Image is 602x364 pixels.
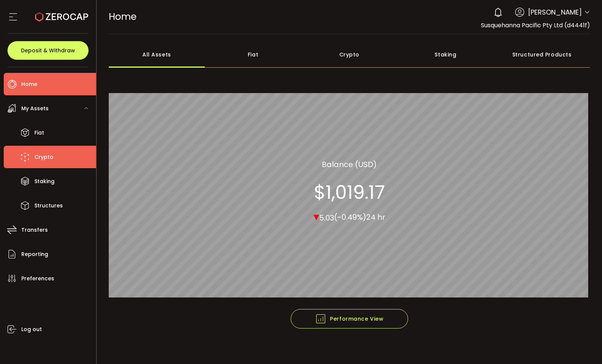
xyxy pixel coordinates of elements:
[205,41,301,68] div: Fiat
[21,48,75,53] span: Deposit & Withdraw
[21,324,42,335] span: Log out
[528,7,582,17] span: [PERSON_NAME]
[301,41,398,68] div: Crypto
[34,176,55,187] span: Staking
[21,273,54,284] span: Preferences
[109,41,205,68] div: All Assets
[21,79,37,90] span: Home
[34,152,53,163] span: Crypto
[21,249,48,260] span: Reporting
[21,225,48,235] span: Transfers
[481,21,590,30] span: Susquehanna Pacific Pty Ltd (d4441f)
[314,181,385,203] section: $1,019.17
[494,41,590,68] div: Structured Products
[315,313,383,324] span: Performance View
[366,212,385,222] span: 24 hr
[21,103,49,114] span: My Assets
[109,10,136,23] span: Home
[291,309,408,328] button: Performance View
[34,200,63,211] span: Structures
[565,328,602,364] iframe: Chat Widget
[314,208,319,224] span: ▾
[398,41,494,68] div: Staking
[34,127,44,138] span: Fiat
[319,212,334,223] span: 5.03
[322,158,377,170] section: Balance (USD)
[334,212,366,222] span: (-0.49%)
[7,41,89,60] button: Deposit & Withdraw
